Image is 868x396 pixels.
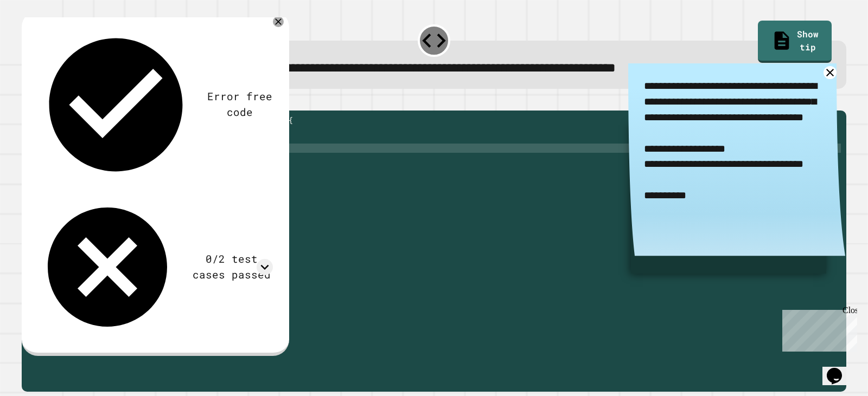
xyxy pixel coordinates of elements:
iframe: chat widget [778,306,857,352]
div: Chat with us now!Close [4,4,75,69]
iframe: chat widget [822,353,857,385]
a: Show tip [758,21,832,63]
div: Error free code [207,89,273,120]
div: 0/2 test cases passed [190,251,273,283]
